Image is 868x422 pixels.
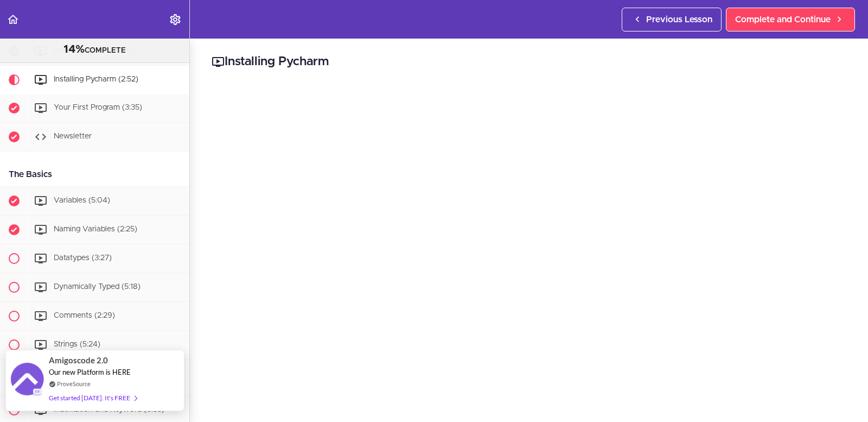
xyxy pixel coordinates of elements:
[54,254,112,262] span: Datatypes (3:27)
[49,354,108,367] span: Amigoscode 2.0
[49,368,131,376] span: Our new Platform is HERE
[726,8,855,32] a: Complete and Continue
[169,13,182,26] svg: Settings Menu
[11,363,43,398] img: provesource social proof notification image
[7,13,20,26] svg: Back to course curriculum
[54,341,100,348] span: Strings (5:24)
[49,392,137,404] div: Get started [DATE]. It's FREE
[54,225,137,233] span: Naming Variables (2:25)
[14,43,176,57] div: COMPLETE
[57,379,91,388] a: ProveSource
[54,283,141,291] span: Dynamically Typed (5:18)
[54,312,115,319] span: Comments (2:29)
[54,133,92,140] span: Newsletter
[54,75,138,83] span: Installing Pycharm (2:52)
[63,44,85,55] span: 14%
[212,53,846,71] h2: Installing Pycharm
[54,104,142,111] span: Your First Program (3:35)
[54,197,110,204] span: Variables (5:04)
[735,13,831,26] span: Complete and Continue
[646,13,712,26] span: Previous Lesson
[622,8,722,32] a: Previous Lesson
